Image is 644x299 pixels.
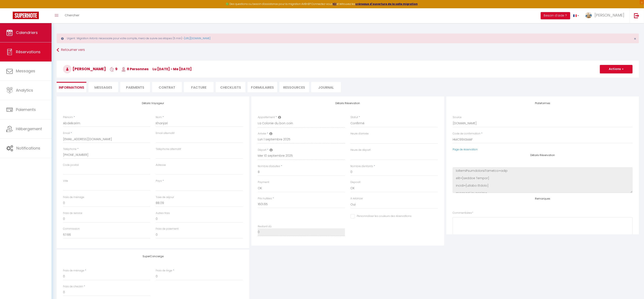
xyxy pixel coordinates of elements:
[258,225,272,229] label: Restant dû
[16,145,40,151] span: Notifications
[57,34,639,43] div: Urgent : Migration Airbnb nécessaire pour votre compte, merci de suivre ces étapes (5 min) -
[541,12,570,19] button: Besoin d'aide ?
[351,132,369,136] label: Heure d'arrivée
[120,82,150,92] li: Paiements
[63,195,84,199] label: Frais de ménage
[63,163,79,167] label: Code postal
[216,82,245,92] li: CHECKLISTS
[153,67,192,71] span: lu [DATE] - me [DATE]
[13,12,39,19] img: Super Booking
[453,154,633,157] h4: Détails Réservation
[63,269,84,273] label: Frais de ménage
[634,36,636,41] span: ×
[62,8,83,23] a: Chercher
[351,197,363,201] label: A relancer
[156,147,181,151] label: Téléphone alternatif
[156,131,175,135] label: Email alternatif
[585,12,592,18] img: ...
[351,148,371,152] label: Heure de départ
[63,255,243,258] h4: SuperConcierge
[16,68,35,74] span: Messages
[152,82,182,92] li: Contrat
[16,126,42,131] span: Hébergement
[351,115,358,119] label: Statut
[453,115,462,119] label: Source
[453,211,473,215] label: Commentaires
[453,197,633,200] h4: Remarques
[65,13,79,17] span: Chercher
[156,163,166,167] label: Adresse
[258,102,438,105] h4: Détails Réservation
[258,132,266,136] label: Arrivée
[453,102,633,105] h4: Plateformes
[94,85,112,90] span: Messages
[63,285,83,289] label: Frais de checkin
[600,65,633,73] button: Actions
[156,269,172,273] label: Frais de linge
[156,227,179,231] label: Frais de paiement
[156,195,174,199] label: Taxe de séjour
[258,197,272,201] label: Prix nuitées
[16,49,41,54] span: Réservations
[351,164,373,168] label: Nombre d'enfants
[279,82,309,92] li: Ressources
[156,179,162,183] label: Pays
[184,36,210,40] a: [URL][DOMAIN_NAME]
[63,147,77,151] label: Téléphone
[63,179,68,183] label: Ville
[333,2,337,6] a: ICI
[184,82,214,92] li: Facture
[453,148,478,151] a: Page de réservation
[595,13,624,18] span: [PERSON_NAME]
[16,30,38,35] span: Calendriers
[63,227,80,231] label: Commission
[63,211,82,215] label: Frais de service
[63,66,106,71] span: [PERSON_NAME]
[634,37,636,41] button: Close
[16,88,33,93] span: Analytics
[582,8,630,23] a: ... [PERSON_NAME]
[16,107,36,112] span: Paiements
[63,115,73,119] label: Prénom
[110,67,118,71] span: 9
[63,102,243,105] h4: Détails Voyageur
[356,2,418,6] a: créneaux d'ouverture de la salle migration
[351,180,361,184] label: Deposit
[57,82,86,92] li: Informations
[156,115,162,119] label: Nom
[258,180,269,184] label: Payment
[453,132,480,136] label: Code de confirmation
[634,13,639,18] img: logout
[258,164,280,168] label: Nombre d'adultes
[3,2,16,14] button: Ouvrir le widget de chat LiveChat
[63,131,70,135] label: Email
[57,46,639,54] a: Retourner vers
[311,82,341,92] li: Journal
[258,148,266,152] label: Départ
[248,82,277,92] li: FORMULAIRES
[156,211,170,215] label: Autres frais
[122,67,148,71] span: 8 Personnes
[258,115,275,119] label: Appartement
